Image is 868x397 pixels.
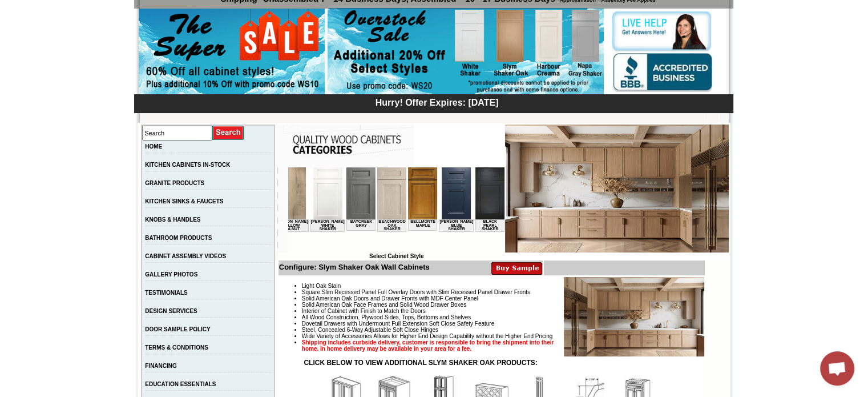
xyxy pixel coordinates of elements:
[185,32,187,33] img: spacer.gif
[187,52,216,65] td: Black Pearl Shaker
[145,235,212,241] a: BATHROOM PRODUCTS
[505,125,729,252] img: Slym Shaker Oak
[149,32,151,33] img: spacer.gif
[288,167,505,253] iframe: Browser incompatible
[145,290,187,296] a: TESTIMONIALS
[145,198,223,204] a: KITCHEN SINKS & FAUCETS
[145,271,197,278] a: GALLERY PHOTOS
[212,125,245,141] input: Submit
[145,143,162,150] a: HOME
[302,295,478,302] span: Solid American Oak Doors and Drawer Fronts with MDF Center Panel
[145,216,200,223] a: KNOBS & HANDLES
[302,320,494,327] span: Dovetail Drawers with Undermount Full Extension Soft Close Safety Feature
[279,263,430,271] b: Configure: Slym Shaker Oak Wall Cabinets
[145,344,208,351] a: TERMS & CONDITIONS
[56,32,58,33] img: spacer.gif
[140,96,733,108] div: Hurry! Offer Expires: [DATE]
[120,52,149,63] td: Bellmonte Maple
[302,314,471,320] span: All Wood Construction, Plywood Sides, Tops, Bottoms and Shelves
[304,359,537,367] strong: CLICK BELOW TO VIEW ADDITIONAL SLYM SHAKER OAK PRODUCTS:
[564,277,704,356] img: Product Image
[216,32,218,33] img: spacer.gif
[302,327,438,333] span: Steel, Concealed 6-Way Adjustable Soft Close Hinges
[302,308,426,314] span: Interior of Cabinet with Finish to Match the Doors
[302,333,552,339] span: Wide Variety of Accessories Allows for Higher End Design Capability without the Higher End Pricing
[89,52,118,65] td: Beachwood Oak Shaker
[58,52,87,63] td: Baycreek Gray
[369,253,424,259] b: Select Cabinet Style
[22,52,57,65] td: [PERSON_NAME] White Shaker
[21,32,22,33] img: spacer.gif
[145,326,210,332] a: DOOR SAMPLE POLICY
[145,253,226,259] a: CABINET ASSEMBLY VIDEOS
[302,283,341,289] span: Light Oak Stain
[145,180,204,186] a: GRANITE PRODUCTS
[302,289,530,295] span: Square Slim Recessed Panel Full Overlay Doors with Slim Recessed Panel Drawer Fronts
[302,339,554,352] strong: Shipping includes curbside delivery, customer is responsible to bring the shipment into their hom...
[151,52,185,65] td: [PERSON_NAME] Blue Shaker
[820,351,854,386] div: Open chat
[118,32,120,33] img: spacer.gif
[145,381,216,387] a: EDUCATION ESSENTIALS
[87,32,89,33] img: spacer.gif
[145,363,177,369] a: FINANCING
[145,308,197,314] a: DESIGN SERVICES
[302,302,466,308] span: Solid American Oak Face Frames and Solid Wood Drawer Boxes
[145,162,230,168] a: KITCHEN CABINETS IN-STOCK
